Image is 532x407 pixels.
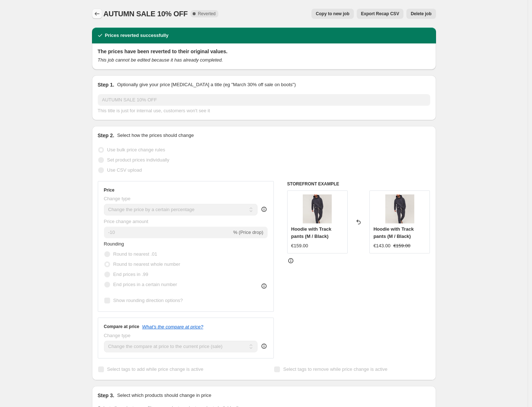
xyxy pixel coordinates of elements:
span: Rounding [104,241,124,247]
button: What's the compare at price? [142,324,204,330]
button: Price change jobs [92,9,102,19]
span: Show rounding direction options? [113,298,183,303]
span: Select tags to add while price change is active [107,366,204,372]
span: % (Price drop) [233,230,263,235]
span: Use bulk price change rules [107,147,165,152]
div: €143.00 [373,242,390,249]
span: End prices in .99 [113,272,148,277]
div: €159.00 [291,242,308,249]
h2: The prices have been reverted to their original values. [98,48,430,55]
h3: Price [104,187,114,193]
span: AUTUMN SALE 10% OFF [104,10,188,18]
img: Fotoweb-36_80x.jpg [303,194,332,223]
span: Hoodie with Track pants (M / Black) [373,226,414,239]
span: Round to nearest whole number [113,261,180,267]
span: Delete job [411,11,431,17]
span: Change type [104,196,131,201]
button: Copy to new job [311,9,354,19]
p: Select how the prices should change [117,132,194,139]
span: Set product prices individually [107,157,169,163]
strike: €159.00 [393,242,410,249]
input: -15 [104,227,232,238]
p: Optionally give your price [MEDICAL_DATA] a title (eg "March 30% off sale on boots") [117,81,296,88]
i: This job cannot be edited because it has already completed. [98,57,223,63]
span: Export Recap CSV [361,11,399,17]
span: Price change amount [104,219,148,224]
img: Fotoweb-36_80x.jpg [385,194,414,223]
button: Export Recap CSV [357,9,403,19]
span: Hoodie with Track pants (M / Black) [291,226,331,239]
span: End prices in a certain number [113,282,177,287]
p: Select which products should change in price [117,392,211,399]
span: Select tags to remove while price change is active [283,366,388,372]
span: Reverted [198,11,215,17]
span: Round to nearest .01 [113,251,157,257]
input: 30% off holiday sale [98,94,430,106]
span: Use CSV upload [107,167,142,173]
h6: STOREFRONT EXAMPLE [287,181,430,187]
span: Copy to new job [316,11,349,17]
h2: Step 2. [98,132,114,139]
div: help [260,343,268,350]
h3: Compare at price [104,324,139,330]
span: Change type [104,333,131,338]
span: This title is just for internal use, customers won't see it [98,108,210,113]
h2: Step 1. [98,81,114,88]
div: help [260,206,268,213]
h2: Prices reverted successfully [105,32,169,39]
h2: Step 3. [98,392,114,399]
button: Delete job [406,9,436,19]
